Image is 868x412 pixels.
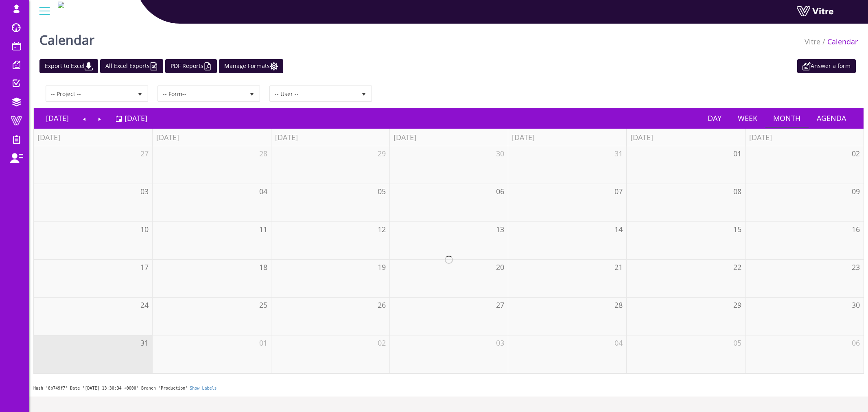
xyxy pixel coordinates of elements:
span: Hash '8b749f7' Date '[DATE] 13:30:34 +0000' Branch 'Production' [33,386,188,390]
a: Show Labels [190,386,216,390]
img: cal_pdf.png [203,62,212,70]
a: Month [765,109,809,127]
a: Vitre [805,37,820,46]
a: [DATE] [38,109,77,127]
span: -- Form-- [158,86,245,101]
th: [DATE] [626,129,745,146]
a: [DATE] [116,109,147,127]
a: Export to Excel [39,59,98,73]
th: [DATE] [271,129,389,146]
img: cal_settings.png [270,62,278,70]
a: Answer a form [797,59,856,73]
th: [DATE] [152,129,271,146]
span: select [356,86,371,101]
a: Week [730,109,765,127]
img: cal_download.png [85,62,93,70]
span: select [245,86,259,101]
h1: Calendar [39,20,94,55]
th: [DATE] [389,129,508,146]
span: [DATE] [125,113,147,123]
a: Agenda [809,109,854,127]
img: cal_excel.png [150,62,158,70]
a: All Excel Exports [100,59,163,73]
a: Next [92,109,107,127]
a: Previous [77,109,92,127]
img: appointment_white2.png [802,62,811,70]
span: select [133,86,147,101]
a: Day [700,109,730,127]
a: PDF Reports [165,59,217,73]
th: [DATE] [745,129,864,146]
th: [DATE] [508,129,626,146]
li: Calendar [820,37,858,47]
span: -- Project -- [46,86,133,101]
th: [DATE] [34,129,152,146]
img: Logo-Web.png [58,2,64,8]
span: -- User -- [270,86,356,101]
a: Manage Formats [219,59,283,73]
